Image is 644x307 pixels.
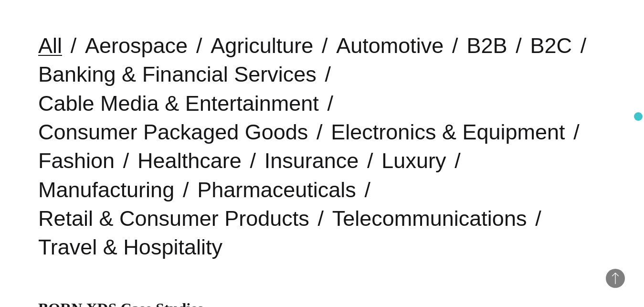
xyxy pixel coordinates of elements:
a: Insurance [264,148,359,173]
a: Pharmaceuticals [197,178,356,202]
a: B2C [530,33,572,58]
a: Consumer Packaged Goods [38,120,308,144]
a: Travel & Hospitality [38,235,222,259]
a: Aerospace [85,33,188,58]
a: Healthcare [137,148,242,173]
a: Telecommunications [332,206,527,231]
a: Cable Media & Entertainment [38,91,319,116]
a: Manufacturing [38,178,174,202]
a: Electronics & Equipment [331,120,565,144]
a: All [38,33,62,58]
button: Back to Top [606,269,625,288]
a: Fashion [38,148,115,173]
a: Luxury [381,148,446,173]
a: Automotive [336,33,443,58]
a: B2B [466,33,507,58]
a: Agriculture [211,33,313,58]
a: Retail & Consumer Products [38,206,309,231]
a: Banking & Financial Services [38,62,317,86]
